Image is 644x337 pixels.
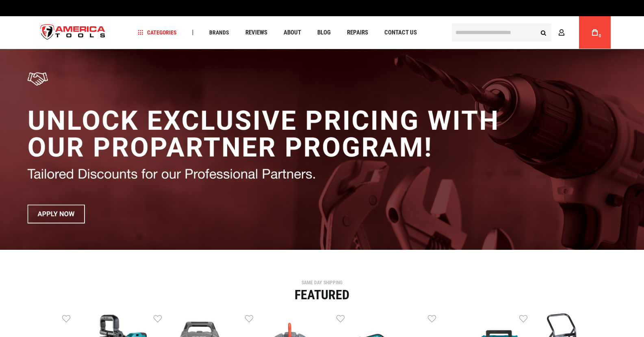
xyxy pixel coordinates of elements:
span: Brands [209,30,229,35]
div: Featured [32,288,613,301]
a: Categories [134,27,180,38]
span: Blog [317,30,331,36]
span: Reviews [245,30,267,36]
div: SAME DAY SHIPPING [32,280,613,285]
span: 0 [599,34,601,38]
a: Repairs [343,27,372,38]
a: Reviews [242,27,271,38]
a: Blog [314,27,334,38]
img: America Tools [34,17,113,48]
span: Repairs [347,30,368,36]
span: Categories [138,30,177,35]
span: About [284,30,301,36]
a: 0 [587,16,603,49]
a: Brands [206,27,233,38]
a: store logo [34,17,113,48]
span: Contact Us [384,30,417,36]
button: Search [536,25,551,40]
a: Contact Us [381,27,421,38]
a: About [280,27,305,38]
